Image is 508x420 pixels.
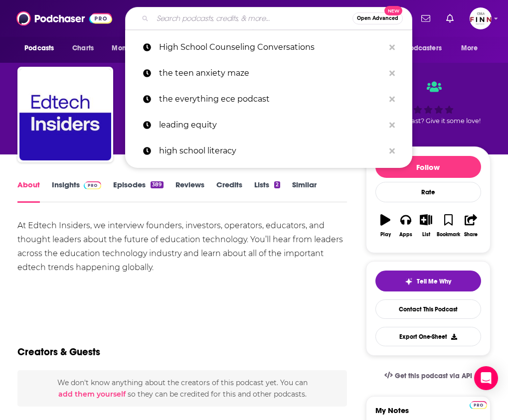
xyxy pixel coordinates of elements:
button: open menu [105,39,160,58]
p: the everything ece podcast [159,86,384,112]
button: add them yourself [58,390,126,398]
button: Share [461,208,481,244]
a: the teen anxiety maze [125,60,412,86]
span: Get this podcast via API [395,372,472,380]
input: Search podcasts, credits, & more... [153,10,352,26]
button: tell me why sparkleTell Me Why [375,271,481,291]
a: Credits [216,180,242,203]
a: high school literacy [125,138,412,164]
img: Podchaser Pro [84,181,101,189]
span: Tell Me Why [417,278,451,285]
button: open menu [17,39,67,58]
div: Search podcasts, credits, & more... [125,7,412,30]
div: Share [464,232,478,238]
span: New [384,6,402,15]
span: Charts [72,41,94,55]
a: Episodes389 [113,180,163,203]
div: Play [380,232,391,238]
img: Podchaser Pro [470,401,487,409]
button: Bookmark [436,208,461,244]
button: Export One-Sheet [375,327,481,346]
img: Podchaser - Follow, Share and Rate Podcasts [16,9,112,28]
span: We don't know anything about the creators of this podcast yet . You can so they can be credited f... [57,378,308,398]
span: Good podcast? Give it some love! [376,117,481,125]
a: Charts [66,39,100,58]
a: Similar [292,180,317,203]
a: InsightsPodchaser Pro [52,180,101,203]
a: leading equity [125,112,412,138]
span: For Podcasters [394,41,442,55]
div: Bookmark [437,232,460,238]
button: Apps [396,208,416,244]
a: the everything ece podcast [125,86,412,112]
img: tell me why sparkle [405,278,413,285]
span: Open Advanced [357,16,398,21]
p: High School Counseling Conversations [159,34,384,60]
p: the teen anxiety maze [159,60,384,86]
span: More [461,41,478,55]
a: Contact This Podcast [375,299,481,319]
a: About [17,180,40,203]
p: high school literacy [159,138,384,164]
span: Monitoring [112,41,147,55]
a: Pro website [470,400,487,409]
button: open menu [454,39,491,58]
div: Rate [375,182,481,202]
div: 2 [274,181,280,188]
button: Open AdvancedNew [352,12,403,24]
button: Show profile menu [470,7,492,29]
div: Open Intercom Messenger [474,366,498,390]
div: Good podcast? Give it some love! [366,72,491,134]
a: High School Counseling Conversations [125,34,412,60]
div: At Edtech Insiders, we interview founders, investors, operators, educators, and thought leaders a... [17,219,347,275]
p: leading equity [159,112,384,138]
button: Play [375,208,396,244]
a: Get this podcast via API [376,364,480,388]
div: List [422,232,430,238]
span: Logged in as FINNMadison [470,7,492,29]
a: Show notifications dropdown [417,10,434,27]
h2: Creators & Guests [17,346,100,358]
div: 389 [151,181,163,188]
a: Reviews [175,180,204,203]
a: Lists2 [254,180,280,203]
button: Follow [375,156,481,178]
a: Show notifications dropdown [442,10,458,27]
img: User Profile [470,7,492,29]
button: List [416,208,436,244]
button: open menu [387,39,456,58]
img: Edtech Insiders [19,69,111,160]
span: Podcasts [24,41,54,55]
div: Apps [399,232,412,238]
